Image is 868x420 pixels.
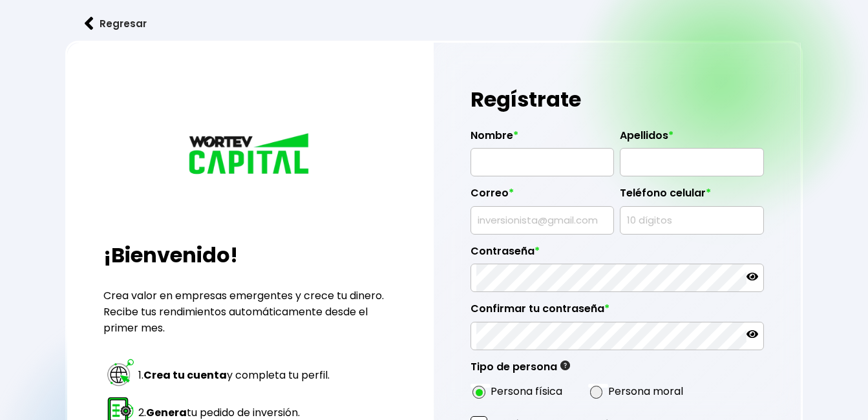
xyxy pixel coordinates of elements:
[471,80,763,119] h1: Regístrate
[560,361,570,370] img: gfR76cHglkPwleuBLjWdxeZVvX9Wp6JBDmjRYY8JYDQn16A2ICN00zLTgIroGa6qie5tIuWH7V3AapTKqzv+oMZsGfMUqL5JM...
[103,240,396,271] h2: ¡Bienvenido!
[491,383,562,399] label: Persona física
[65,6,166,41] button: Regresar
[626,207,757,234] input: 10 dígitos
[138,357,333,393] td: 1. y completa tu perfil.
[608,383,683,399] label: Persona moral
[103,288,396,336] p: Crea valor en empresas emergentes y crece tu dinero. Recibe tus rendimientos automáticamente desd...
[185,131,315,179] img: logo_wortev_capital
[620,129,763,149] label: Apellidos
[105,357,136,388] img: paso 1
[471,187,614,206] label: Correo
[471,129,614,149] label: Nombre
[65,6,803,41] a: flecha izquierdaRegresar
[620,187,763,206] label: Teléfono celular
[85,17,94,30] img: flecha izquierda
[471,361,570,380] label: Tipo de persona
[143,368,227,383] strong: Crea tu cuenta
[471,302,763,322] label: Confirmar tu contraseña
[471,245,763,264] label: Contraseña
[476,207,608,234] input: inversionista@gmail.com
[146,405,187,420] strong: Genera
